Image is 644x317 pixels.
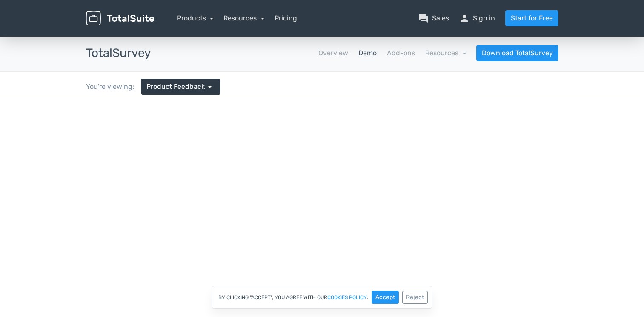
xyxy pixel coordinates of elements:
[505,10,558,26] a: Start for Free
[86,82,141,92] div: You're viewing:
[141,79,220,95] a: Product Feedback arrow_drop_down
[223,14,264,22] a: Resources
[86,47,151,60] h3: TotalSurvey
[212,286,432,309] div: By clicking "Accept", you agree with our .
[418,13,429,23] span: question_answer
[372,291,399,304] button: Accept
[387,48,415,58] a: Add-ons
[205,82,215,92] span: arrow_drop_down
[425,49,466,57] a: Resources
[459,13,495,23] a: personSign in
[327,295,367,300] a: cookies policy
[275,13,297,23] a: Pricing
[459,13,469,23] span: person
[402,291,428,304] button: Reject
[318,48,348,58] a: Overview
[418,13,449,23] a: question_answerSales
[146,82,205,92] span: Product Feedback
[86,11,154,26] img: TotalSuite for WordPress
[358,48,377,58] a: Demo
[476,45,558,61] a: Download TotalSurvey
[177,14,214,22] a: Products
